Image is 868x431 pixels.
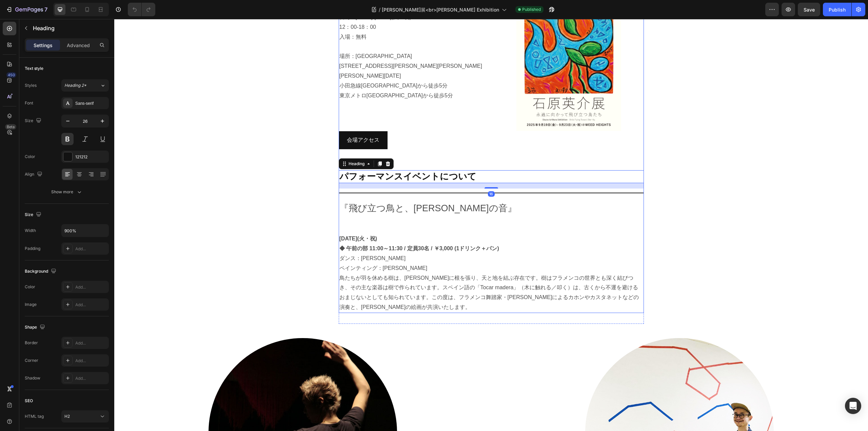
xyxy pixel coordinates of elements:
[382,6,499,13] span: [PERSON_NAME]展<br>[PERSON_NAME] Exhibition
[225,34,298,40] span: 場所：[GEOGRAPHIC_DATA]
[61,410,109,423] button: H2
[64,414,70,419] span: H2
[845,398,861,414] div: Open Intercom Messenger
[25,246,40,252] div: Padding
[25,340,38,346] div: Border
[62,224,108,237] input: Auto
[25,100,33,106] div: Font
[61,79,109,92] button: Heading 2*
[67,42,90,49] p: Advanced
[25,323,46,332] div: Shape
[128,3,155,16] div: Undo/Redo
[25,82,37,89] div: Styles
[34,42,53,49] p: Settings
[25,375,40,381] div: Shadow
[25,154,35,160] div: Color
[225,44,368,60] span: [STREET_ADDRESS][PERSON_NAME][PERSON_NAME][PERSON_NAME][DATE]
[75,340,107,346] div: Add...
[25,116,43,125] div: Size
[225,235,529,244] p: ダンス：[PERSON_NAME]
[823,3,851,16] button: Publish
[225,74,339,79] span: 東京メトロ[GEOGRAPHIC_DATA]から徒歩5分
[225,227,385,232] strong: ◆ 午前の部 11:00～11:30 / 定員30名 / ￥3,000 (1ドリンク＋パン)
[25,170,44,179] div: Align
[233,116,265,126] p: 会場アクセス
[798,3,820,16] button: Save
[225,217,263,222] strong: [DATE](火・祝)
[225,254,529,293] p: 鳥たちが羽を休める樹は、[PERSON_NAME]に根を張り、天と地を結ぶ存在です。樹はフラメンコの世界とも深く結びつき、その主な楽器は樹で作られています。スペイン語の「Tocar madera...
[25,210,43,219] div: Size
[25,65,43,72] div: Text style
[225,184,402,194] span: 『飛び立つ鳥と、[PERSON_NAME]の音』
[51,189,83,195] div: Show more
[75,284,107,290] div: Add...
[224,112,273,130] a: 会場アクセス
[522,6,541,13] span: Published
[75,358,107,364] div: Add...
[75,375,107,381] div: Add...
[3,3,51,16] button: 7
[233,142,252,148] div: Heading
[64,82,86,89] span: Heading 2*
[6,72,16,78] div: 450
[25,228,36,234] div: Width
[25,267,58,276] div: Background
[804,7,815,13] span: Save
[75,302,107,308] div: Add...
[25,301,37,308] div: Image
[224,151,530,164] h2: パフォーマンスイベントについて
[25,398,33,404] div: SEO
[75,246,107,252] div: Add...
[225,244,529,254] p: ペインティング：[PERSON_NAME]
[114,19,868,431] iframe: Design area
[225,64,333,70] span: 小田急線[GEOGRAPHIC_DATA]から徒歩5分
[25,284,35,290] div: Color
[75,154,107,160] div: 121212
[5,124,16,130] div: Beta
[379,6,380,13] span: /
[25,357,38,364] div: Corner
[25,186,109,198] button: Show more
[25,413,44,419] div: HTML tag
[374,172,380,178] div: 16
[44,5,47,14] p: 7
[33,24,106,32] p: Heading
[75,100,107,106] div: Sans-serif
[829,6,846,13] div: Publish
